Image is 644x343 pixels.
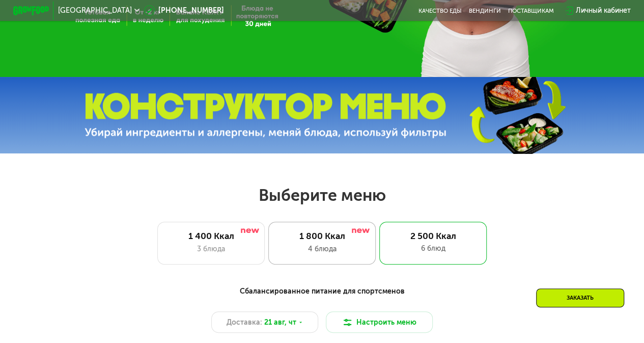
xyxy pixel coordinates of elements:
div: 2 500 Ккал [388,231,478,242]
span: 21 авг, чт [264,317,296,328]
div: поставщикам [508,7,554,14]
div: 1 400 Ккал [167,231,256,242]
div: 3 блюда [167,244,256,254]
div: Личный кабинет [576,5,631,16]
h2: Выберите меню [29,185,615,205]
div: 6 блюд [388,243,478,254]
span: Доставка: [227,317,262,328]
button: Настроить меню [326,311,433,333]
div: Сбалансированное питание для спортсменов [57,286,586,297]
a: Качество еды [418,7,462,14]
div: 1 800 Ккал [278,231,367,242]
a: Вендинги [469,7,501,14]
span: [GEOGRAPHIC_DATA] [58,7,132,14]
a: [PHONE_NUMBER] [144,5,224,16]
div: Заказать [536,288,624,307]
div: 4 блюда [278,244,367,254]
